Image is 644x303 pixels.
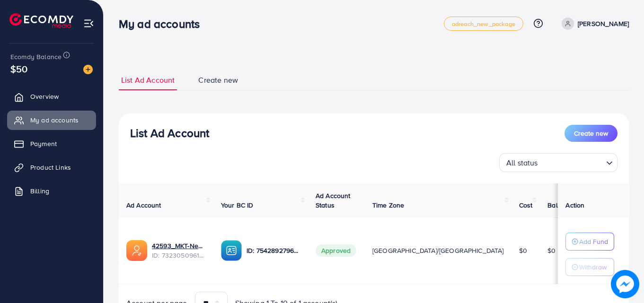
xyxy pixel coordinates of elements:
[121,75,175,86] span: List Ad Account
[247,245,300,256] p: ID: 7542892796370649089
[119,17,207,31] h3: My ad accounts
[519,200,533,210] span: Cost
[152,241,206,251] a: 42593_MKT-New_1705030690861
[578,18,629,29] p: [PERSON_NAME]
[574,129,608,138] span: Create new
[565,258,614,276] button: Withdraw
[444,17,523,31] a: adreach_new_package
[126,240,147,261] img: ic-ads-acc.e4c84228.svg
[565,125,618,142] button: Create new
[198,75,238,86] span: Create new
[547,200,573,210] span: Balance
[30,186,49,196] span: Billing
[126,200,161,210] span: Ad Account
[372,246,504,255] span: [GEOGRAPHIC_DATA]/[GEOGRAPHIC_DATA]
[221,240,242,261] img: ic-ba-acc.ded83a64.svg
[547,246,556,255] span: $0
[565,200,584,210] span: Action
[30,115,79,125] span: My ad accounts
[611,270,639,298] img: image
[7,134,96,153] a: Payment
[7,158,96,177] a: Product Links
[579,236,608,247] p: Add Fund
[7,182,96,200] a: Billing
[499,153,618,172] div: Search for option
[10,62,27,76] span: $50
[152,251,206,260] span: ID: 7323050961424007170
[504,156,540,170] span: All status
[316,244,356,257] span: Approved
[565,233,614,251] button: Add Fund
[541,154,602,170] input: Search for option
[30,92,59,101] span: Overview
[7,87,96,106] a: Overview
[558,17,629,30] a: [PERSON_NAME]
[83,18,94,29] img: menu
[221,200,254,210] span: Your BC ID
[30,163,71,172] span: Product Links
[30,139,57,148] span: Payment
[9,13,73,28] img: logo
[152,241,206,260] div: <span class='underline'>42593_MKT-New_1705030690861</span></br>7323050961424007170
[452,21,515,27] span: adreach_new_package
[7,111,96,130] a: My ad accounts
[83,65,93,74] img: image
[372,200,404,210] span: Time Zone
[10,52,62,61] span: Ecomdy Balance
[519,246,527,255] span: $0
[579,261,607,273] p: Withdraw
[316,191,351,210] span: Ad Account Status
[130,126,209,140] h3: List Ad Account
